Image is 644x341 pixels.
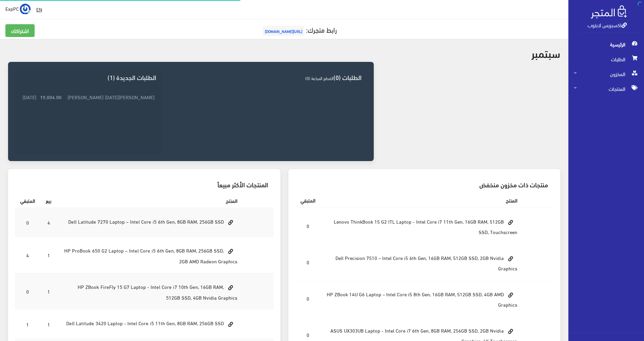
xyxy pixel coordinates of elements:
[40,193,57,208] th: بيع
[5,3,31,14] a: ... ExpPC
[20,91,38,102] td: [DATE]
[321,193,523,207] th: المنتج
[63,91,156,102] td: [PERSON_NAME][DATE] [PERSON_NAME]
[321,208,523,244] td: Lenovo ThinkBook 15 G2 ITL Laptop - Intel Core i7 11th Gen, 16GB RAM, 512GB SSD, Touchscreen
[36,5,42,13] u: EN
[295,208,321,244] td: 0
[40,208,57,237] td: 4
[568,37,644,52] a: الرئيسية
[15,193,40,208] th: المتبقي
[263,26,304,36] span: [URL][DOMAIN_NAME]
[167,74,362,80] h3: الطلبات (0)
[57,237,243,273] td: HP ProBook 650 G2 Laptop – Intel Core i5 6th Gen, 8GB RAM, 256GB SSD, 2GB AMD Radeon Graphics
[57,309,243,338] td: Dell Latitude 3420 Laptop - Intel Core i5 11th Gen, 8GB RAM, 256GB SSD
[20,74,156,80] h3: الطلبات الجديدة (1)
[15,273,40,309] td: 0
[588,20,627,30] a: اكسبريس لابتوب
[531,47,560,59] h2: سبتمبر
[15,309,40,338] td: 1
[15,208,40,237] td: 0
[574,67,639,81] span: المخزون
[57,193,243,208] th: المنتج
[574,37,639,52] span: الرئيسية
[40,93,62,101] strong: 19,004.00
[295,193,321,207] th: المتبقي
[295,244,321,280] td: 0
[57,208,243,237] td: Dell Latitude 7270 Laptop – Intel Core i5 6th Gen, 8GB RAM, 256GB SSD
[300,181,549,188] h3: منتجات ذات مخزون منخفض
[40,273,57,309] td: 1
[34,3,45,15] a: EN
[40,237,57,273] td: 1
[574,81,639,96] span: المنتجات
[591,5,627,18] img: .
[574,52,639,67] span: الطلبات
[568,67,644,81] a: المخزون
[321,280,523,317] td: HP ZBook 14U G6 Laptop – Intel Core i5 8th Gen, 16GB RAM, 512GB SSD, 4GB AMD Graphics
[5,24,35,37] a: اشتراكك
[57,273,243,309] td: HP ZBook FireFly 15 G7 Laptop - Intel Core i7 10th Gen, 16GB RAM, 512GB SSD, 4GB Nvidia Graphics
[568,52,644,67] a: الطلبات
[40,309,57,338] td: 1
[295,280,321,317] td: 0
[261,23,337,36] a: رابط متجرك:[URL][DOMAIN_NAME]
[321,244,523,280] td: Dell Precision 7510 – Intel Core i5 6th Gen, 16GB RAM, 512GB SSD, 2GB Nvidia Graphics
[568,81,644,96] a: المنتجات
[305,74,333,82] span: القطع المباعة (0)
[5,4,19,13] span: ExpPC
[20,4,31,14] img: ...
[15,237,40,273] td: 4
[20,181,268,188] h3: المنتجات الأكثر مبيعاً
